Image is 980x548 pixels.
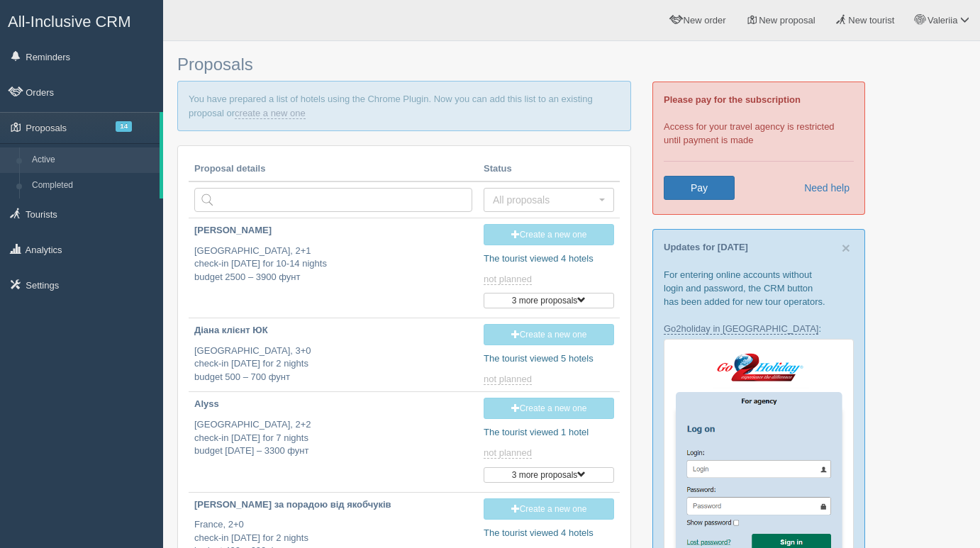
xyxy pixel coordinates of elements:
[684,15,726,26] span: New order
[26,147,160,173] a: Active
[664,94,801,105] b: Please pay for the subscription
[848,15,894,26] span: New tourist
[235,108,306,119] a: create a new one
[189,218,478,296] a: [PERSON_NAME] [GEOGRAPHIC_DATA], 2+1check-in [DATE] for 10-14 nightsbudget 2500 – 3900 фунт
[484,467,614,483] button: 3 more proposals
[177,81,631,130] p: You have prepared a list of hotels using the Chrome Plugin. Now you can add this list to an exist...
[484,498,614,520] a: Create a new one
[116,121,132,132] span: 14
[484,398,614,419] a: Create a new one
[484,274,535,285] a: not planned
[493,193,596,207] span: All proposals
[484,352,614,366] p: The tourist viewed 5 hotels
[664,323,818,335] a: Go2holiday in [GEOGRAPHIC_DATA]
[664,268,854,308] p: For entering online accounts without login and password, the CRM button has been added for new to...
[189,157,478,182] th: Proposal details
[194,324,472,337] p: Діана клієнт ЮК
[484,252,614,266] p: The tourist viewed 4 hotels
[664,176,735,200] a: Pay
[484,274,532,285] span: not planned
[194,345,472,384] p: [GEOGRAPHIC_DATA], 3+0 check-in [DATE] for 2 nights budget 500 – 700 фунт
[26,173,160,198] a: Completed
[484,447,532,459] span: not planned
[484,426,614,440] p: The tourist viewed 1 hotel
[484,188,614,212] button: All proposals
[484,374,535,385] a: not planned
[194,224,472,237] p: [PERSON_NAME]
[759,15,815,26] span: New proposal
[194,398,472,411] p: Alyss
[664,322,854,335] p: :
[484,447,535,459] a: not planned
[928,15,957,26] span: Valeriia
[484,324,614,345] a: Create a new one
[189,318,478,390] a: Діана клієнт ЮК [GEOGRAPHIC_DATA], 3+0check-in [DATE] for 2 nightsbudget 500 – 700 фунт
[194,498,472,512] p: [PERSON_NAME] за порадою від якобчуків
[842,240,850,255] button: Close
[189,392,478,469] a: Alyss [GEOGRAPHIC_DATA], 2+2check-in [DATE] for 7 nightsbudget [DATE] – 3300 фунт
[177,55,253,74] span: Proposals
[664,242,748,252] a: Updates for [DATE]
[652,82,865,215] div: Access for your travel agency is restricted until payment is made
[8,13,131,30] span: All-Inclusive CRM
[194,245,472,284] p: [GEOGRAPHIC_DATA], 2+1 check-in [DATE] for 10-14 nights budget 2500 – 3900 фунт
[194,188,472,212] input: Search by country or tourist
[194,418,472,458] p: [GEOGRAPHIC_DATA], 2+2 check-in [DATE] for 7 nights budget [DATE] – 3300 фунт
[478,157,620,182] th: Status
[484,527,614,540] p: The tourist viewed 4 hotels
[484,374,532,385] span: not planned
[842,240,850,256] span: ×
[484,224,614,245] a: Create a new one
[1,1,162,40] a: All-Inclusive CRM
[484,293,614,308] button: 3 more proposals
[795,176,850,200] a: Need help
